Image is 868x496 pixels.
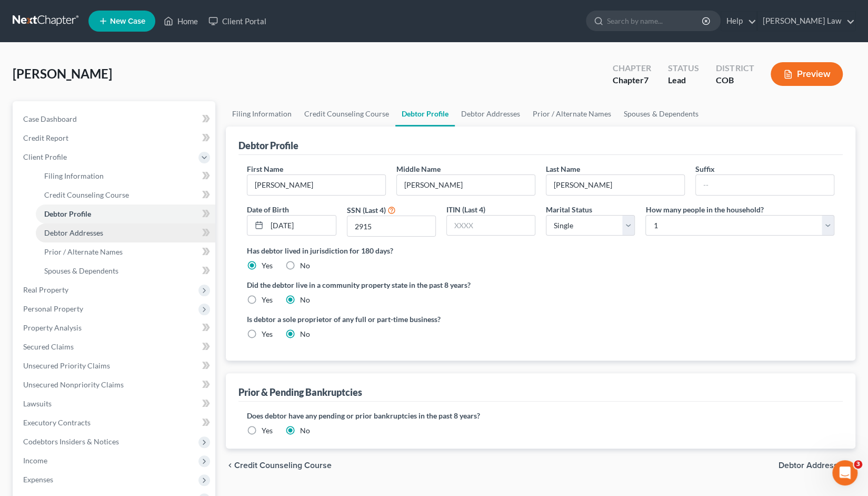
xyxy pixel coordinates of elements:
[226,461,234,470] i: chevron_left
[298,101,395,127] a: Credit Counseling Course
[36,261,215,280] a: Spouses & Dependents
[645,204,763,215] label: How many people in the household?
[695,163,715,174] label: Suffix
[15,129,215,148] a: Credit Report
[832,460,857,485] iframe: Intercom live chat
[15,110,215,129] a: Case Dashboard
[546,163,580,174] label: Last Name
[23,133,68,142] span: Credit Report
[23,418,91,427] span: Executory Contracts
[247,163,283,174] label: First Name
[226,461,332,470] button: chevron_left Credit Counseling Course
[110,17,145,25] span: New Case
[15,413,215,432] a: Executory Contracts
[44,228,103,237] span: Debtor Addresses
[526,101,617,127] a: Prior / Alternate Names
[300,295,310,305] label: No
[36,205,215,223] a: Debtor Profile
[262,260,273,271] label: Yes
[854,460,862,469] span: 3
[15,356,215,375] a: Unsecured Priority Claims
[668,74,699,86] div: Lead
[644,75,648,85] span: 7
[44,209,91,218] span: Debtor Profile
[36,242,215,261] a: Prior / Alternate Names
[23,437,119,446] span: Codebtors Insiders & Notices
[23,456,47,465] span: Income
[13,66,112,81] span: [PERSON_NAME]
[23,152,67,161] span: Client Profile
[15,318,215,337] a: Property Analysis
[721,12,756,31] a: Help
[203,12,272,31] a: Client Portal
[158,12,203,31] a: Home
[607,11,703,31] input: Search by name...
[36,167,215,186] a: Filing Information
[247,314,535,325] label: Is debtor a sole proprietor of any full or part-time business?
[247,245,834,256] label: Has debtor lived in jurisdiction for 180 days?
[716,74,754,86] div: COB
[771,62,843,86] button: Preview
[716,62,754,74] div: District
[44,266,118,275] span: Spouses & Dependents
[447,216,535,236] input: XXXX
[247,204,289,215] label: Date of Birth
[238,139,298,152] div: Debtor Profile
[262,425,273,436] label: Yes
[347,205,386,216] label: SSN (Last 4)
[238,386,362,398] div: Prior & Pending Bankruptcies
[546,204,592,215] label: Marital Status
[23,361,110,370] span: Unsecured Priority Claims
[779,461,855,470] button: Debtor Addresses chevron_right
[36,186,215,205] a: Credit Counseling Course
[347,216,435,236] input: XXXX
[613,62,651,74] div: Chapter
[36,223,215,242] a: Debtor Addresses
[779,461,847,470] span: Debtor Addresses
[15,375,215,394] a: Unsecured Nonpriority Claims
[546,175,684,195] input: --
[397,175,535,195] input: M.I
[23,475,53,484] span: Expenses
[23,342,74,351] span: Secured Claims
[23,304,83,313] span: Personal Property
[396,163,441,174] label: Middle Name
[23,285,68,294] span: Real Property
[617,101,704,127] a: Spouses & Dependents
[262,329,273,339] label: Yes
[226,101,298,127] a: Filing Information
[668,62,699,74] div: Status
[455,101,526,127] a: Debtor Addresses
[757,12,855,31] a: [PERSON_NAME] Law
[613,74,651,86] div: Chapter
[15,337,215,356] a: Secured Claims
[300,425,310,436] label: No
[15,394,215,413] a: Lawsuits
[23,399,52,408] span: Lawsuits
[44,247,123,256] span: Prior / Alternate Names
[23,323,82,332] span: Property Analysis
[262,295,273,305] label: Yes
[23,114,77,123] span: Case Dashboard
[44,190,129,199] span: Credit Counseling Course
[300,329,310,339] label: No
[247,175,385,195] input: --
[247,410,834,421] label: Does debtor have any pending or prior bankruptcies in the past 8 years?
[696,175,834,195] input: --
[44,171,104,180] span: Filing Information
[300,260,310,271] label: No
[247,279,834,290] label: Did the debtor live in a community property state in the past 8 years?
[23,380,124,389] span: Unsecured Nonpriority Claims
[446,204,485,215] label: ITIN (Last 4)
[234,461,332,470] span: Credit Counseling Course
[395,101,455,127] a: Debtor Profile
[267,216,335,236] input: MM/DD/YYYY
